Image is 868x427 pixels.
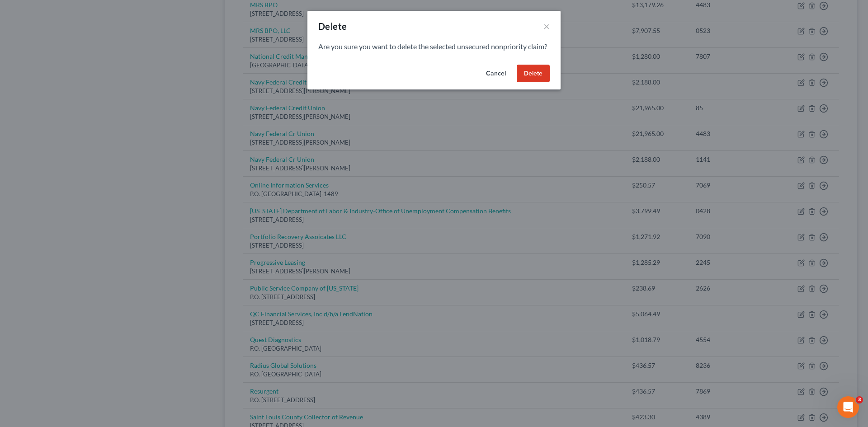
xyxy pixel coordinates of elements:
[543,21,550,32] button: ×
[479,65,513,83] button: Cancel
[856,396,863,404] span: 3
[837,396,859,418] iframe: Intercom live chat
[318,42,550,52] p: Are you sure you want to delete the selected unsecured nonpriority claim?
[318,20,347,33] div: Delete
[517,65,550,83] button: Delete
